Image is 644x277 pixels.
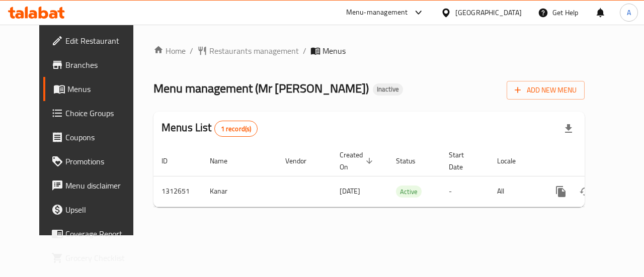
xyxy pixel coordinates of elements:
div: Active [396,186,422,198]
span: Status [396,155,429,167]
a: Coupons [43,125,147,149]
span: Promotions [65,155,139,167]
div: Menu-management [346,7,408,19]
li: / [303,45,306,57]
div: Export file [556,117,581,141]
li: / [190,45,193,57]
span: Vendor [285,155,319,167]
td: All [489,176,541,207]
span: Start Date [449,149,477,173]
span: Upsell [65,204,139,216]
a: Choice Groups [43,101,147,125]
span: Branches [65,59,139,71]
button: more [549,179,573,204]
td: Kanar [202,176,277,207]
span: Active [396,186,422,198]
button: Change Status [573,179,597,204]
td: 1312651 [153,176,202,207]
a: Menu disclaimer [43,173,147,198]
a: Menus [43,77,147,101]
span: Coverage Report [65,228,139,240]
span: Created On [340,149,376,173]
span: ID [162,155,181,167]
span: [DATE] [340,184,360,198]
h2: Menus List [162,120,258,137]
span: Menus [67,83,139,95]
a: Coverage Report [43,222,147,246]
span: Coupons [65,131,139,143]
a: Branches [43,53,147,77]
a: Edit Restaurant [43,29,147,53]
a: Upsell [43,198,147,222]
a: Home [153,45,186,57]
a: Promotions [43,149,147,173]
div: [GEOGRAPHIC_DATA] [455,7,522,18]
a: Restaurants management [197,45,299,57]
span: Restaurants management [209,45,299,57]
span: Grocery Checklist [65,252,139,264]
span: Choice Groups [65,107,139,119]
button: Add New Menu [507,81,585,100]
span: Name [210,155,240,167]
span: A [627,7,631,18]
div: Total records count [214,121,258,137]
nav: breadcrumb [153,45,585,57]
div: Inactive [373,83,403,96]
a: Grocery Checklist [43,246,147,270]
span: Menu management ( Mr [PERSON_NAME] ) [153,77,369,100]
span: Locale [497,155,529,167]
span: Menu disclaimer [65,179,139,192]
span: Menus [323,45,346,57]
span: Inactive [373,85,403,94]
span: 1 record(s) [215,124,258,134]
td: - [441,176,489,207]
span: Add New Menu [515,84,577,97]
span: Edit Restaurant [65,35,139,47]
